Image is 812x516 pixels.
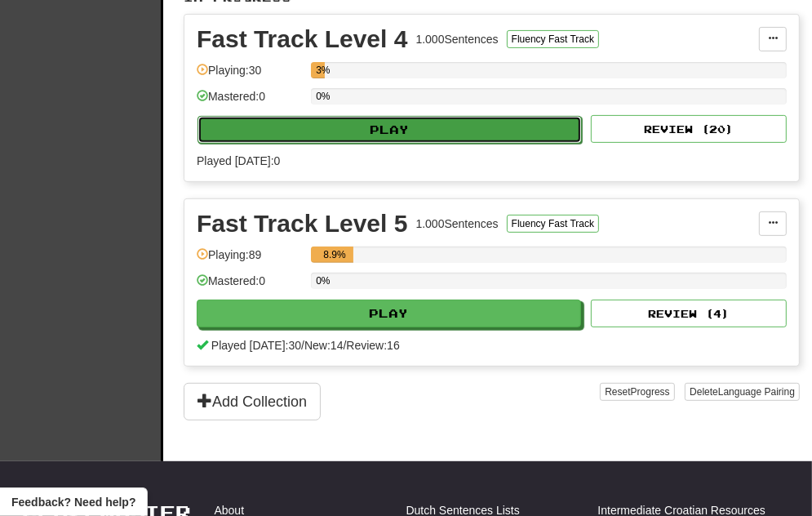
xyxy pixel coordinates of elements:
div: 1.000 Sentences [416,216,499,232]
button: DeleteLanguage Pairing [685,383,800,401]
div: Fast Track Level 5 [197,211,408,236]
button: Review (4) [591,300,787,327]
div: 1.000 Sentences [416,31,499,47]
span: New: 14 [304,339,343,352]
div: 8.9% [316,247,353,263]
button: Review (20) [591,115,787,143]
div: 3% [316,62,325,78]
span: Played [DATE]: 0 [197,154,280,167]
div: Mastered: 0 [197,273,303,300]
span: Open feedback widget [11,494,135,510]
div: Playing: 89 [197,247,303,274]
button: Play [197,300,581,327]
span: / [301,339,304,352]
button: Fluency Fast Track [507,215,599,233]
span: Language Pairing [718,386,795,398]
div: Fast Track Level 4 [197,27,408,51]
span: / [344,339,347,352]
div: Playing: 30 [197,62,303,89]
button: Add Collection [184,383,321,420]
span: Progress [631,386,670,398]
span: Review: 16 [346,339,399,352]
button: Play [197,116,582,144]
button: Fluency Fast Track [507,30,599,48]
div: Mastered: 0 [197,88,303,115]
button: ResetProgress [600,383,674,401]
span: Played [DATE]: 30 [211,339,301,352]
